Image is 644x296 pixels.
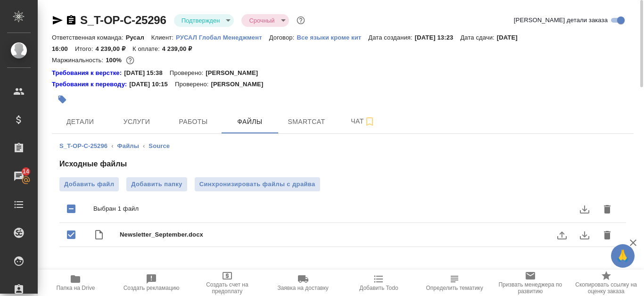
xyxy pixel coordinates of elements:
[129,80,175,89] p: [DATE] 10:15
[297,34,368,41] p: Все языки кроме кит
[573,224,596,247] button: download
[176,33,269,41] a: РУСАЛ Глобал Менеджмент
[269,34,297,41] p: Договор:
[415,34,461,41] p: [DATE] 13:23
[126,177,187,191] button: Добавить папку
[124,54,136,66] button: 0.00 RUB;
[246,16,277,25] button: Срочный
[143,141,145,151] li: ‹
[170,68,206,78] p: Проверено:
[111,141,113,151] li: ‹
[126,34,151,41] p: Русал
[75,45,95,52] p: Итого:
[52,89,73,110] button: Добавить тэг
[59,177,119,191] label: Добавить файл
[364,116,375,127] svg: Подписаться
[52,15,63,26] button: Скопировать ссылку для ЯМессенджера
[93,204,603,214] p: Выбран 1 файл
[175,80,211,89] p: Проверено:
[52,34,126,41] p: Ответственная команда:
[17,167,35,176] span: 14
[417,270,493,296] button: Чтобы определение сработало, загрузи исходные файлы на странице "файлы" и привяжи проект в SmartCat
[284,116,329,128] span: Smartcat
[596,198,619,221] button: delete
[211,80,270,89] p: [PERSON_NAME]
[58,116,103,128] span: Детали
[162,45,199,52] p: 4 239,00 ₽
[611,244,635,268] button: 🙏
[106,57,124,64] p: 100%
[52,80,129,89] a: Требования к переводу:
[297,33,368,41] a: Все языки кроме кит
[114,116,159,128] span: Услуги
[179,16,223,25] button: Подтвержден
[131,180,182,189] span: Добавить папку
[132,45,162,52] p: К оплате:
[59,142,107,149] a: S_T-OP-C-25296
[59,158,626,170] h4: Исходные файлы
[171,116,216,128] span: Работы
[52,80,129,89] div: Нажми, чтобы открыть папку с инструкцией
[151,34,176,41] p: Клиент:
[66,15,77,26] button: Скопировать ссылку
[64,180,114,189] span: Добавить файл
[120,230,603,239] span: Newsletter_September.docx
[206,68,265,78] p: [PERSON_NAME]
[615,246,631,266] span: 🙏
[95,45,132,52] p: 4 239,00 ₽
[2,164,35,188] a: 14
[117,142,139,149] a: Файлы
[340,115,386,127] span: Чат
[596,224,619,247] button: delete
[52,68,124,78] div: Нажми, чтобы открыть папку с инструкцией
[460,34,496,41] p: Дата сдачи:
[52,57,106,64] p: Маржинальность:
[227,116,272,128] span: Файлы
[199,180,315,189] span: Синхронизировать файлы с драйва
[149,142,170,149] a: Source
[174,14,234,27] div: Подтвержден
[52,68,124,78] a: Требования к верстке:
[573,198,596,221] button: download
[551,224,573,247] label: uploadFile
[514,16,608,25] span: [PERSON_NAME] детали заказа
[176,34,269,41] p: РУСАЛ Глобал Менеджмент
[80,14,166,26] a: S_T-OP-C-25296
[195,177,320,191] button: Синхронизировать файлы с драйва
[241,14,289,27] div: Подтвержден
[124,68,170,78] p: [DATE] 15:38
[59,141,626,151] nav: breadcrumb
[368,34,414,41] p: Дата создания:
[295,14,307,26] button: Доп статусы указывают на важность/срочность заказа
